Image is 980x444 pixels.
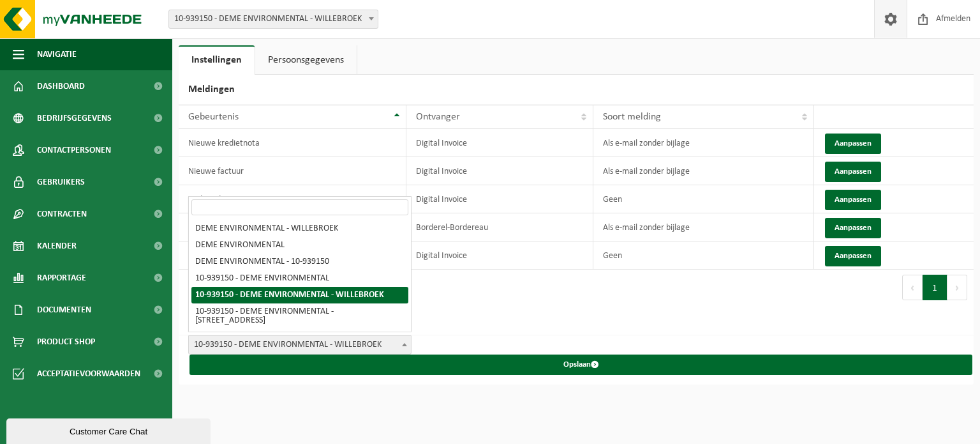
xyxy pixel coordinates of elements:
span: Kalender [37,230,77,262]
td: Nieuwe weegbon [179,241,406,270]
span: 10-939150 - DEME ENVIRONMENTAL - WILLEBROEK [168,10,378,29]
td: Geen [593,241,813,270]
h2: Meldingen [179,75,974,105]
td: Geen [593,185,813,213]
td: Andere documenten [179,185,406,213]
h2: Label aanpassen [179,305,974,335]
td: Nieuwe kredietnota [179,129,406,157]
li: 10-939150 - DEME ENVIRONMENTAL - WILLEBROEK [191,287,408,303]
li: 10-939150 - DEME ENVIRONMENTAL [191,270,408,287]
span: Documenten [37,294,91,326]
td: Nieuwe aankoopborderel [179,213,406,241]
td: Als e-mail zonder bijlage [593,157,813,185]
button: Aanpassen [825,246,881,266]
div: 1 tot 5 van 5 resultaten [185,276,275,299]
button: Opslaan [189,355,972,375]
button: Aanpassen [825,134,881,154]
span: Acceptatievoorwaarden [37,358,140,390]
li: DEME ENVIRONMENTAL [191,237,408,254]
td: Digital Invoice [406,129,593,157]
span: Bedrijfsgegevens [37,102,112,134]
span: Gebruikers [37,166,85,198]
span: Gebeurtenis [188,112,239,122]
iframe: chat widget [6,416,213,444]
li: DEME ENVIRONMENTAL - 10-939150 [191,254,408,270]
span: Soort melding [603,112,661,122]
span: 10-939150 - DEME ENVIRONMENTAL - WILLEBROEK [188,335,412,355]
li: DEME ENVIRONMENTAL - WILLEBROEK [191,220,408,237]
td: Borderel-Bordereau [406,213,593,241]
button: Aanpassen [825,162,881,182]
span: Dashboard [37,70,85,102]
td: Als e-mail zonder bijlage [593,129,813,157]
td: Digital Invoice [406,241,593,270]
span: Ontvanger [416,112,460,122]
li: 10-939150 - DEME ENVIRONMENTAL - [STREET_ADDRESS] [191,303,408,329]
button: Next [947,275,967,300]
span: Navigatie [37,38,77,70]
span: Contracten [37,198,87,230]
td: Als e-mail zonder bijlage [593,213,813,241]
span: Rapportage [37,262,86,294]
span: Contactpersonen [37,134,111,166]
td: Digital Invoice [406,185,593,213]
button: 1 [923,275,947,300]
button: Previous [902,275,923,300]
span: 10-939150 - DEME ENVIRONMENTAL - WILLEBROEK [189,336,411,354]
button: Aanpassen [825,218,881,238]
td: Nieuwe factuur [179,157,406,185]
span: Product Shop [37,326,95,358]
button: Aanpassen [825,190,881,210]
td: Digital Invoice [406,157,593,185]
a: Persoonsgegevens [255,45,357,75]
span: 10-939150 - DEME ENVIRONMENTAL - WILLEBROEK [169,10,378,28]
a: Instellingen [179,45,255,75]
